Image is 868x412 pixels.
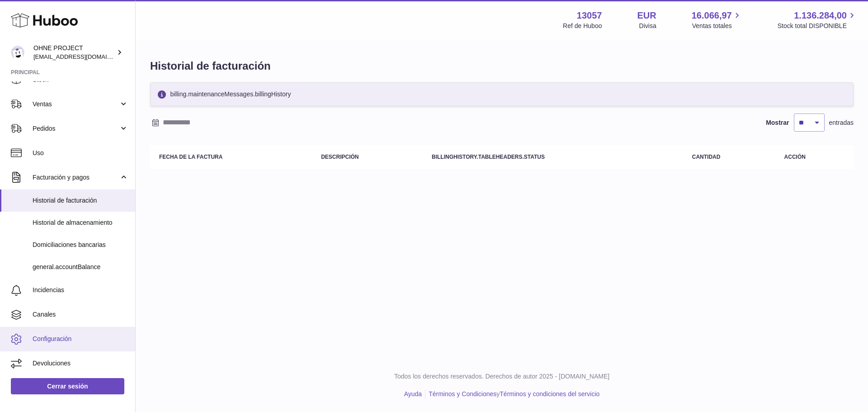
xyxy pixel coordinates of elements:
[692,154,721,160] strong: Cantidad
[500,390,599,398] a: Términos y condiciones del servicio
[33,149,128,157] span: Uso
[150,82,854,106] div: billing.maintenanceMessages.billingHistory
[33,196,128,205] span: Historial de facturación
[150,59,854,73] h1: Historial de facturación
[33,53,133,60] span: [EMAIL_ADDRESS][DOMAIN_NAME]
[563,22,602,30] div: Ref de Huboo
[33,124,119,133] span: Pedidos
[33,173,119,182] span: Facturación y pagos
[766,118,789,127] label: Mostrar
[33,286,128,294] span: Incidencias
[33,241,128,249] span: Domiciliaciones bancarias
[429,390,496,398] a: Términos y Condiciones
[432,154,545,160] strong: billingHistory.tableHeaders.status
[33,218,128,227] span: Historial de almacenamiento
[637,9,656,22] strong: EUR
[794,9,847,22] span: 1.136.284,00
[425,390,599,398] li: y
[639,22,656,30] div: Divisa
[33,100,119,109] span: Ventas
[143,372,861,381] p: Todos los derechos reservados. Derechos de autor 2025 - [DOMAIN_NAME]
[11,378,124,394] a: Cerrar sesión
[778,22,857,30] span: Stock total DISPONIBLE
[692,22,742,30] span: Ventas totales
[11,46,24,59] img: support@ohneproject.com
[577,9,602,22] strong: 13057
[692,9,732,22] span: 16.066,97
[33,310,128,319] span: Canales
[784,154,806,160] strong: Acción
[829,118,854,127] span: entradas
[404,390,422,398] a: Ayuda
[692,9,742,30] a: 16.066,97 Ventas totales
[33,359,128,368] span: Devoluciones
[33,263,128,271] span: general.accountBalance
[33,335,128,343] span: Configuración
[321,154,359,160] strong: Descripción
[778,9,857,30] a: 1.136.284,00 Stock total DISPONIBLE
[33,44,115,61] div: OHNE PROJECT
[159,154,222,160] strong: Fecha de la factura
